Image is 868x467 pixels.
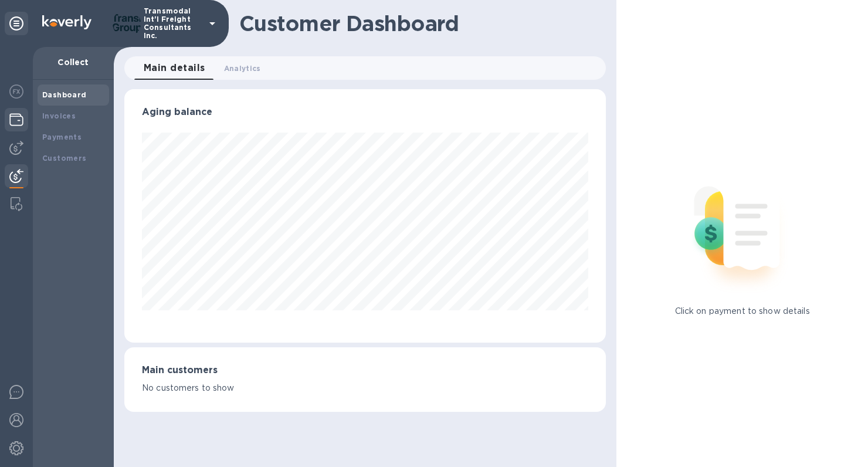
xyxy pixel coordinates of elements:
[42,133,82,141] b: Payments
[42,90,87,99] b: Dashboard
[9,84,23,99] img: Foreign exchange
[5,12,28,35] div: Unpin categories
[42,15,91,29] img: Logo
[142,365,588,376] h3: Main customers
[144,60,205,76] span: Main details
[144,7,202,40] p: Transmodal Int'l Freight Consultants Inc.
[42,56,104,68] p: Collect
[42,111,76,120] b: Invoices
[675,305,810,317] p: Click on payment to show details
[239,11,598,36] h1: Customer Dashboard
[142,107,588,118] h3: Aging balance
[42,154,87,163] b: Customers
[9,113,23,127] img: Wallets
[224,62,261,75] span: Analytics
[142,382,588,394] p: No customers to show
